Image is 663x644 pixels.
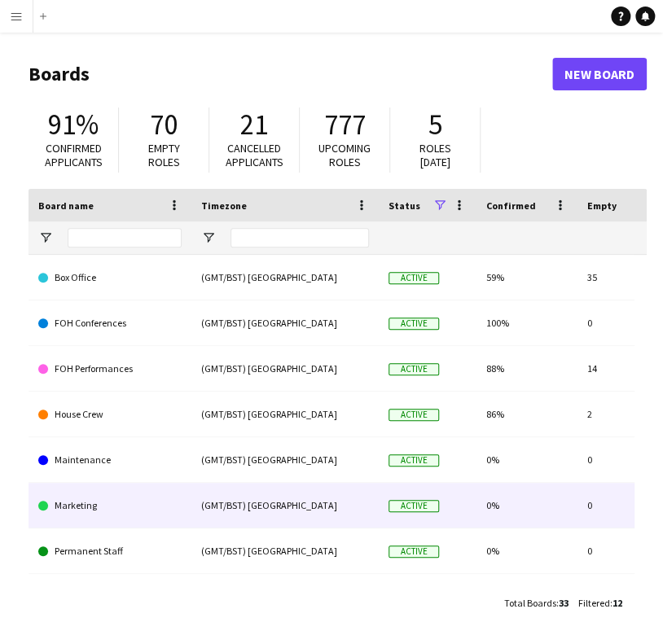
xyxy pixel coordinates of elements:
div: 0% [476,437,577,482]
span: Active [389,363,439,375]
div: 0% [476,574,577,619]
span: 12 [613,597,622,609]
button: Open Filter Menu [201,230,216,245]
a: New Board [552,58,647,90]
a: House Crew [38,392,182,437]
div: (GMT/BST) [GEOGRAPHIC_DATA] [191,483,379,528]
span: Confirmed applicants [45,141,103,169]
input: Board name Filter Input [68,228,182,248]
span: Cancelled applicants [226,141,283,169]
div: (GMT/BST) [GEOGRAPHIC_DATA] [191,437,379,482]
span: 5 [428,107,442,142]
a: Programming [38,574,182,620]
a: FOH Conferences [38,300,182,346]
div: (GMT/BST) [GEOGRAPHIC_DATA] [191,392,379,436]
div: 59% [476,255,577,300]
span: Board name [38,199,94,212]
span: Filtered [578,597,610,609]
div: : [504,587,569,619]
span: Active [389,318,439,330]
span: Active [389,272,439,284]
a: FOH Performances [38,346,182,392]
div: (GMT/BST) [GEOGRAPHIC_DATA] [191,528,379,573]
span: Active [389,545,439,558]
span: 33 [559,597,569,609]
span: Active [389,409,439,421]
input: Timezone Filter Input [231,228,369,248]
div: 88% [476,346,577,391]
h1: Boards [29,62,552,86]
div: (GMT/BST) [GEOGRAPHIC_DATA] [191,346,379,391]
span: Empty roles [148,141,180,169]
span: Confirmed [486,199,536,212]
span: Total Boards [504,597,556,609]
div: (GMT/BST) [GEOGRAPHIC_DATA] [191,574,379,619]
a: Marketing [38,483,182,528]
a: Box Office [38,255,182,300]
a: Permanent Staff [38,528,182,574]
div: 100% [476,300,577,345]
span: Status [389,199,420,212]
span: 70 [150,107,178,142]
div: 0% [476,528,577,573]
span: Active [389,454,439,467]
a: Maintenance [38,437,182,483]
div: 0% [476,483,577,528]
button: Open Filter Menu [38,230,53,245]
span: Roles [DATE] [419,141,451,169]
span: Timezone [201,199,247,212]
span: 21 [240,107,268,142]
span: Empty [587,199,617,212]
div: 86% [476,392,577,436]
span: 91% [48,107,99,142]
span: Active [389,500,439,512]
div: (GMT/BST) [GEOGRAPHIC_DATA] [191,300,379,345]
div: (GMT/BST) [GEOGRAPHIC_DATA] [191,255,379,300]
span: Upcoming roles [318,141,371,169]
div: : [578,587,622,619]
span: 777 [324,107,366,142]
